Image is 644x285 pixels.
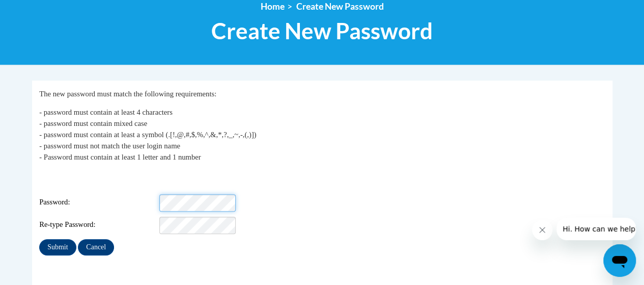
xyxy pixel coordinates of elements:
input: Submit [39,239,76,255]
a: Home [261,1,285,12]
span: Re-type Password: [39,219,157,230]
iframe: Close message [532,220,552,240]
input: Cancel [78,239,114,255]
span: Create New Password [296,1,384,12]
iframe: Message from company [556,218,636,240]
span: The new password must match the following requirements: [39,90,216,98]
span: Create New Password [211,17,433,44]
iframe: Button to launch messaging window [603,244,636,277]
span: Password: [39,197,157,208]
span: - password must contain at least 4 characters - password must contain mixed case - password must ... [39,108,256,161]
span: Hi. How can we help? [6,7,82,15]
